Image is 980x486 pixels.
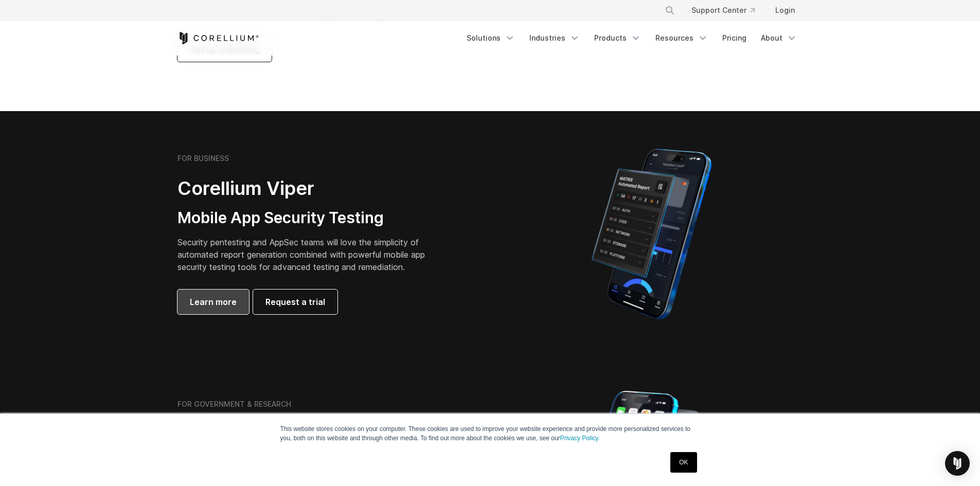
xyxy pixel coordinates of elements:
button: Search [661,1,679,20]
p: This website stores cookies on your computer. These cookies are used to improve your website expe... [280,424,700,443]
a: Pricing [716,29,753,47]
a: Privacy Policy. [560,435,600,442]
a: About [755,29,803,47]
h6: FOR BUSINESS [177,154,229,163]
a: Learn more [177,290,249,314]
h2: Corellium Viper [177,177,441,200]
a: Login [767,1,803,20]
span: Learn more [190,296,237,308]
a: Corellium Home [177,32,259,44]
a: Request a trial [253,290,337,314]
div: Navigation Menu [460,29,803,47]
h3: Mobile App Security Testing [177,208,441,228]
div: Open Intercom Messenger [945,451,970,476]
a: Support Center [683,1,763,20]
div: Navigation Menu [652,1,803,20]
a: Industries [523,29,586,47]
h6: FOR GOVERNMENT & RESEARCH [177,400,291,409]
a: Solutions [460,29,521,47]
p: Security pentesting and AppSec teams will love the simplicity of automated report generation comb... [177,236,441,273]
a: OK [670,452,697,473]
img: Corellium MATRIX automated report on iPhone showing app vulnerability test results across securit... [574,144,729,324]
span: Request a trial [265,296,325,308]
a: Products [588,29,647,47]
a: Resources [649,29,714,47]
